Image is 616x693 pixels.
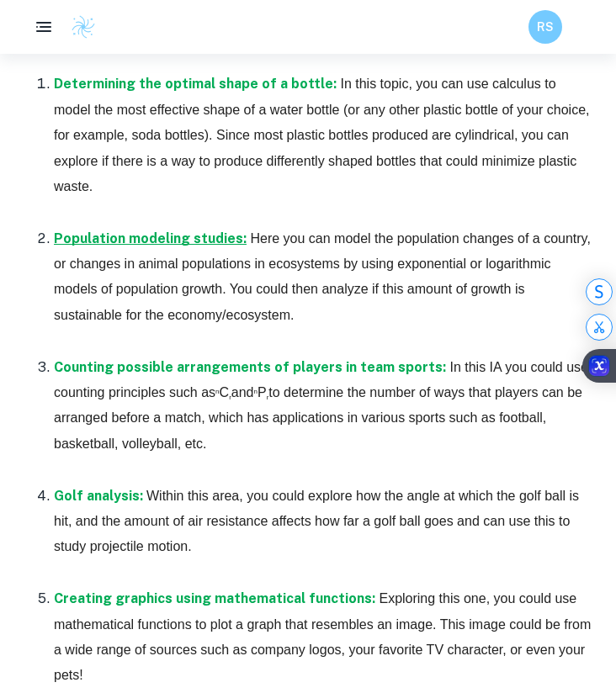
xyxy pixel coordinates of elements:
a: Creating graphics using mathematical functions: [54,590,375,606]
span: Here you can model the population changes of a country, or changes in animal populations in ecosy... [54,231,594,322]
a: Clastify logo [61,14,96,40]
button: RS [528,10,562,44]
span: and [231,385,254,399]
span: In this topic, you can use calculus to model the most effective shape of a water bottle (or any o... [54,77,593,193]
sup: n [254,388,258,395]
sup: n [215,388,219,395]
span: P [258,385,267,399]
span: Within this area, you could explore how the angle at which the golf ball is hit, and the amount o... [54,489,583,554]
h6: RS [536,18,555,36]
span: to determine the number of ways that players can be arranged before a match, which has applicatio... [54,385,586,451]
a: Golf analysis: [54,488,143,504]
sub: r [229,394,231,401]
a: Population modeling studies: [54,230,247,246]
a: Determining the optimal shape of a bottle: [54,76,337,92]
span: C [220,385,230,399]
a: Counting possible arrangements of players in team sports: [54,359,446,375]
sub: r [267,394,269,401]
img: Clastify logo [71,14,96,40]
